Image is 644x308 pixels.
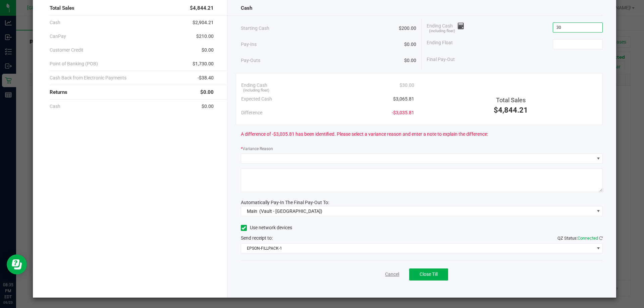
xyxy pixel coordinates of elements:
span: Total Sales [50,4,74,12]
span: Pay-Ins [241,41,257,48]
span: Ending Cash [241,82,267,89]
span: $4,844.21 [190,4,214,12]
span: $4,844.21 [494,106,528,114]
span: Connected [578,236,598,241]
span: $0.00 [202,103,214,110]
span: $200.00 [399,25,416,32]
span: EPSON-FILLPACK-1 [241,244,594,253]
span: (including float) [429,28,455,34]
span: Difference [241,109,262,116]
span: Automatically Pay-In The Final Pay-Out To: [241,200,329,205]
label: Use network devices [241,224,292,231]
span: Close Till [420,271,438,277]
label: Variance Reason [241,146,273,152]
span: QZ Status: [557,236,603,241]
span: Customer Credit [50,47,84,54]
span: (including float) [243,88,269,94]
span: Send receipt to: [241,235,273,241]
span: Cash [50,103,60,110]
iframe: Resource center [7,254,27,274]
span: Starting Cash [241,25,269,32]
span: Main [247,208,257,214]
span: $30.00 [399,82,414,89]
span: $2,904.21 [193,19,214,26]
span: $0.00 [404,57,416,64]
a: Cancel [385,271,399,278]
span: -$38.40 [198,74,214,81]
span: $0.00 [202,47,214,54]
span: (Vault - [GEOGRAPHIC_DATA]) [259,208,322,214]
span: Cash [241,4,252,12]
span: Cash Back from Electronic Payments [50,74,126,81]
span: $0.00 [404,41,416,48]
span: $210.00 [196,33,214,40]
span: $3,065.81 [393,96,414,103]
span: $0.00 [200,88,214,96]
div: Returns [50,85,214,100]
button: Close Till [409,268,448,281]
span: Pay-Outs [241,57,260,64]
span: Ending Cash [427,22,464,33]
span: Expected Cash [241,96,272,103]
span: A difference of -$3,035.81 has been identified. Please select a variance reason and enter a note ... [241,131,488,138]
span: Total Sales [496,97,526,104]
span: -$3,035.81 [392,109,414,116]
span: Cash [50,19,60,26]
span: Final Pay-Out [427,56,455,63]
span: Ending Float [427,39,453,49]
span: $1,730.00 [193,60,214,67]
span: Point of Banking (POB) [50,60,98,67]
span: CanPay [50,33,66,40]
